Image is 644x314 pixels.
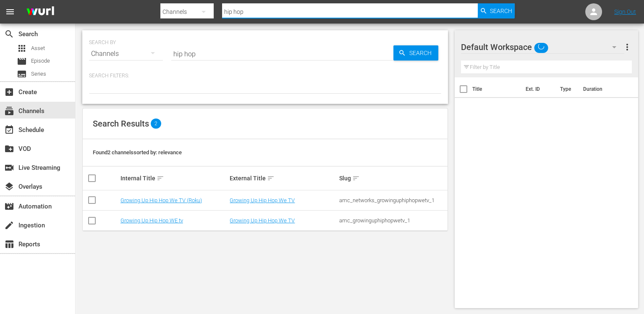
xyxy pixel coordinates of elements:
[267,174,275,182] span: sort
[31,44,45,53] span: Asset
[4,239,14,249] span: Reports
[520,77,555,101] th: Ext. ID
[472,77,521,101] th: Title
[622,37,632,57] button: more_vert
[555,77,578,101] th: Type
[406,45,438,61] span: Search
[120,217,183,224] a: Growing Up Hip Hop WE tv
[622,42,632,52] span: more_vert
[4,29,14,39] span: Search
[393,45,438,61] button: Search
[478,3,515,18] button: Search
[4,182,14,192] span: Overlays
[151,119,161,129] span: 2
[17,56,27,66] span: Episode
[339,217,446,224] div: amc_growinguphiphopwetv_1
[461,35,625,59] div: Default Workspace
[4,144,14,154] span: VOD
[230,217,295,224] a: Growing Up Hip Hop We TV
[20,2,60,22] img: ans4CAIJ8jUAAAAAAAAAAAAAAAAAAAAAAAAgQb4GAAAAAAAAAAAAAAAAAAAAAAAAJMjXAAAAAAAAAAAAAAAAAAAAAAAAgAT5G...
[4,201,14,211] span: Automation
[4,106,14,116] span: Channels
[352,174,360,182] span: sort
[120,197,202,203] a: Growing Up Hip Hop We TV (Roku)
[578,77,628,101] th: Duration
[4,125,14,135] span: Schedule
[89,72,441,79] p: Search Filters:
[5,7,15,17] span: menu
[31,70,46,78] span: Series
[120,173,228,183] div: Internal Title
[93,119,149,129] span: Search Results
[339,197,446,203] div: amc_networks_growinguphiphopwetv_1
[31,57,50,65] span: Episode
[17,69,27,79] span: Series
[89,42,163,66] div: Channels
[4,220,14,230] span: Ingestion
[4,87,14,97] span: Create
[17,43,27,53] span: Asset
[614,8,636,15] a: Sign Out
[490,3,512,18] span: Search
[4,163,14,173] span: Live Streaming
[339,173,446,183] div: Slug
[93,149,182,156] span: Found 2 channels sorted by: relevance
[157,174,164,182] span: sort
[230,197,295,203] a: Growing Up Hip Hop We TV
[230,173,337,183] div: External Title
